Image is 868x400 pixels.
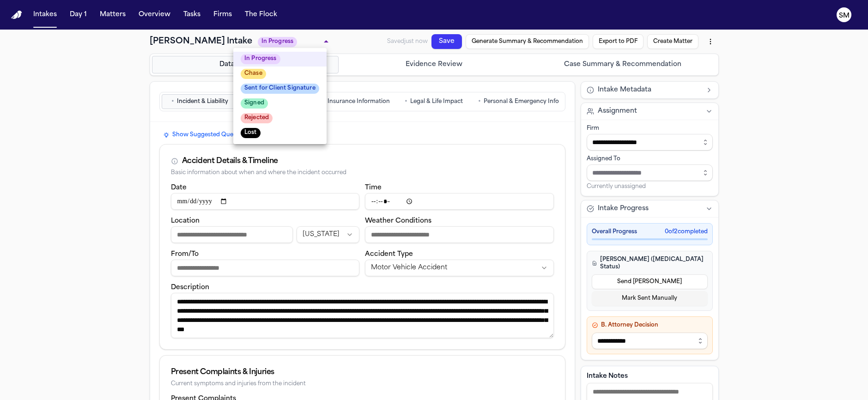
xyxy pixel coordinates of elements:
[241,84,319,94] span: Sent for Client Signature
[241,128,261,138] span: Lost
[241,69,266,79] span: Chase
[241,113,273,123] span: Rejected
[241,54,280,64] span: In Progress
[241,98,268,109] span: Signed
